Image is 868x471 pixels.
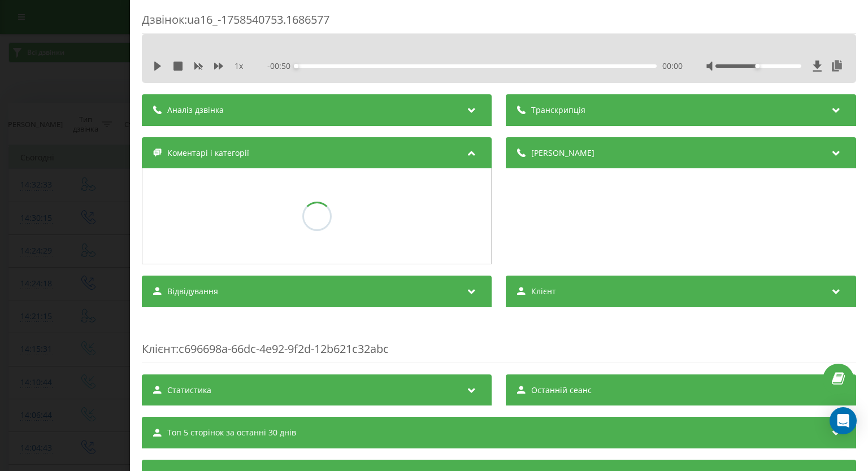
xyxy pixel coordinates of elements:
[294,64,299,68] div: Accessibility label
[662,60,683,72] span: 00:00
[142,341,176,356] span: Клієнт
[167,427,296,438] span: Топ 5 сторінок за останні 30 днів
[532,104,586,116] span: Транскрипція
[167,385,211,396] span: Статистика
[167,147,249,159] span: Коментарі і категорії
[532,286,557,297] span: Клієнт
[167,104,224,116] span: Аналіз дзвінка
[532,147,595,159] span: [PERSON_NAME]
[532,385,592,396] span: Останній сеанс
[830,407,857,434] div: Open Intercom Messenger
[235,60,243,72] span: 1 x
[268,60,297,72] span: - 00:50
[756,64,760,68] div: Accessibility label
[167,286,218,297] span: Відвідування
[142,12,856,34] div: Дзвінок : ua16_-1758540753.1686577
[142,319,856,363] div: : c696698a-66dc-4e92-9f2d-12b621c32abc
